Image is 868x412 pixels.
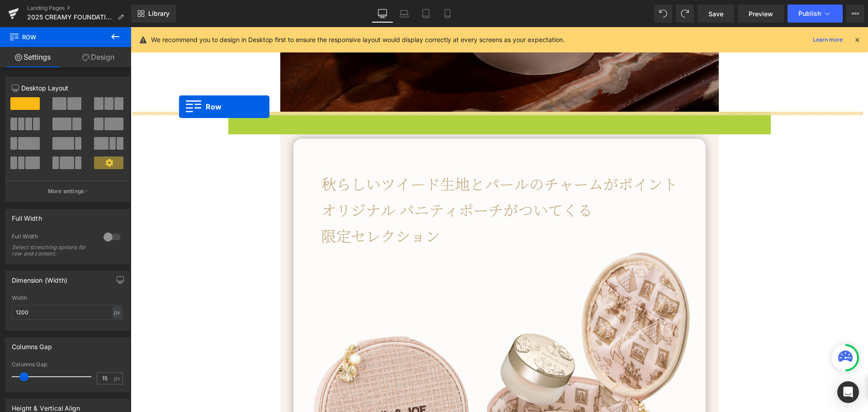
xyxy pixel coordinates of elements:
[798,10,821,17] span: Publish
[372,5,393,23] a: Desktop
[12,338,52,350] div: Columns Gap
[809,34,846,45] a: Learn more
[749,9,773,19] span: Preview
[738,5,784,23] a: Preview
[27,5,131,12] a: Landing Pages
[12,305,123,320] input: auto
[48,187,84,195] p: More settings
[415,5,437,23] a: Tablet
[27,14,114,21] span: 2025 CREAMY FOUNDATION
[12,233,94,242] div: Full Width
[12,209,42,222] div: Full Width
[12,399,80,412] div: Height & Vertical Align
[837,381,859,403] div: Open Intercom Messenger
[12,361,123,368] div: Columns Gap
[12,295,123,301] div: Width
[393,5,415,23] a: Laptop
[12,83,123,93] p: Desktop Layout
[654,5,672,23] button: Undo
[12,244,93,257] div: Select stretching options for row and content.
[114,375,122,381] span: px
[148,9,170,18] span: Library
[113,306,122,318] div: px
[846,5,864,23] button: More
[9,27,99,47] span: Row
[12,271,67,284] div: Dimension (Width)
[66,47,131,67] a: Design
[151,35,565,45] p: We recommend you to design in Desktop first to ensure the responsive layout would display correct...
[5,180,129,202] button: More settings
[437,5,458,23] a: Mobile
[788,5,843,23] button: Publish
[676,5,694,23] button: Redo
[708,9,723,19] span: Save
[131,5,176,23] a: New Library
